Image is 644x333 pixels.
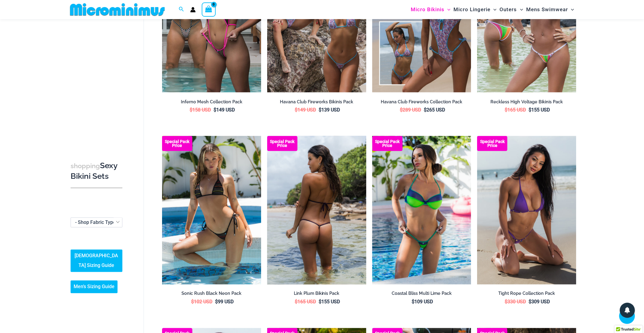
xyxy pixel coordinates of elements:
h2: Coastal Bliss Multi Lime Pack [372,291,471,297]
span: $ [412,299,414,305]
span: $ [319,299,321,305]
h2: Havana Club Fireworks Collection Pack [372,99,471,105]
a: Bikini Pack Plum Link Plum 3070 Tri Top 4580 Micro 04Link Plum 3070 Tri Top 4580 Micro 04 [267,136,366,285]
bdi: 109 USD [412,299,433,305]
a: Search icon link [179,6,184,13]
span: Micro Bikinis [411,2,444,17]
span: - Shop Fabric Type [71,217,122,227]
h2: Sonic Rush Black Neon Pack [162,291,261,297]
bdi: 99 USD [215,299,234,305]
span: - Shop Fabric Type [75,219,116,225]
h2: Havana Club Fireworks Bikinis Pack [267,99,366,105]
bdi: 330 USD [505,299,526,305]
a: Reckless High Voltage Bikinis Pack [477,99,576,107]
a: Sonic Rush Black Neon Pack [162,291,261,299]
a: Link Plum Bikinis Pack [267,291,366,299]
bdi: 139 USD [319,107,340,113]
bdi: 309 USD [529,299,550,305]
b: Special Pack Price [162,140,192,148]
a: OutersMenu ToggleMenu Toggle [498,2,525,17]
span: Menu Toggle [517,2,523,17]
bdi: 265 USD [424,107,445,113]
span: $ [400,107,403,113]
img: MM SHOP LOGO FLAT [68,3,167,16]
bdi: 165 USD [505,107,526,113]
img: Tight Rope Grape 319 Tri Top 4212 Micro Bottom 01 [477,136,576,285]
a: Micro BikinisMenu ToggleMenu Toggle [409,2,452,17]
a: Coastal Bliss Multi Lime 3223 Underwire Top 4275 Micro 07 Coastal Bliss Multi Lime 3223 Underwire... [372,136,471,285]
a: [DEMOGRAPHIC_DATA] Sizing Guide [71,250,122,272]
span: - Shop Fabric Type [71,218,122,227]
a: View Shopping Cart, empty [202,2,216,16]
h2: Reckless High Voltage Bikinis Pack [477,99,576,105]
bdi: 149 USD [295,107,316,113]
b: Special Pack Price [372,140,403,148]
span: Menu Toggle [568,2,574,17]
bdi: 155 USD [529,107,550,113]
a: Coastal Bliss Multi Lime Pack [372,291,471,299]
a: Havana Club Fireworks Collection Pack [372,99,471,107]
a: Inferno Mesh Collection Pack [162,99,261,107]
img: Sonic Rush Black Neon 3278 Tri Top 4312 Thong Bikini 09 [162,136,261,285]
img: Coastal Bliss Multi Lime 3223 Underwire Top 4275 Micro 07 [372,136,471,285]
span: Menu Toggle [444,2,450,17]
a: Men’s Sizing Guide [71,281,118,293]
span: shopping [71,162,100,169]
span: Micro Lingerie [453,2,490,17]
span: $ [295,299,297,305]
span: $ [319,107,321,113]
a: Tight Rope Collection Pack [477,291,576,299]
span: Mens Swimwear [526,2,568,17]
a: Micro LingerieMenu ToggleMenu Toggle [452,2,498,17]
span: $ [424,107,427,113]
span: $ [191,299,194,305]
span: $ [505,107,508,113]
bdi: 289 USD [400,107,421,113]
span: $ [505,299,508,305]
b: Special Pack Price [477,140,507,148]
span: Menu Toggle [490,2,496,17]
img: Link Plum 3070 Tri Top 4580 Micro 04 [267,136,366,285]
bdi: 165 USD [295,299,316,305]
h3: Sexy Bikini Sets [71,160,122,181]
b: Special Pack Price [267,140,297,148]
h2: Tight Rope Collection Pack [477,291,576,297]
h2: Link Plum Bikinis Pack [267,291,366,297]
a: Sonic Rush Black Neon 3278 Tri Top 4312 Thong Bikini 09 Sonic Rush Black Neon 3278 Tri Top 4312 T... [162,136,261,285]
iframe: TrustedSite Certified [71,20,125,142]
a: Havana Club Fireworks Bikinis Pack [267,99,366,107]
bdi: 155 USD [319,299,340,305]
span: $ [529,299,532,305]
span: $ [295,107,297,113]
nav: Site Navigation [408,1,576,18]
a: Account icon link [190,7,196,12]
h2: Inferno Mesh Collection Pack [162,99,261,105]
a: Tight Rope Grape 319 Tri Top 4212 Micro Bottom 01 Tight Rope Turquoise 319 Tri Top 4228 Thong Bot... [477,136,576,285]
span: Outers [500,2,517,17]
span: $ [529,107,532,113]
bdi: 158 USD [190,107,211,113]
span: $ [214,107,216,113]
span: $ [215,299,218,305]
a: Mens SwimwearMenu ToggleMenu Toggle [525,2,576,17]
span: $ [190,107,192,113]
bdi: 102 USD [191,299,212,305]
bdi: 149 USD [214,107,235,113]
